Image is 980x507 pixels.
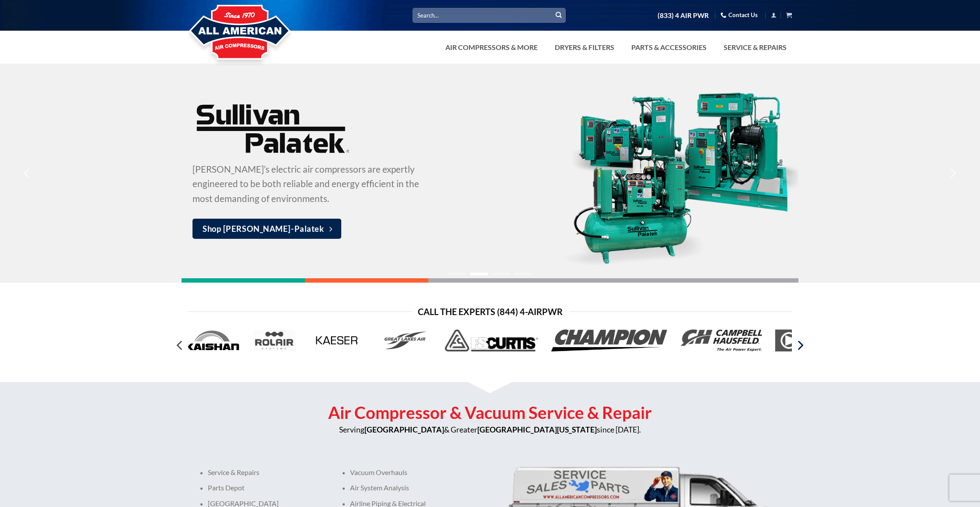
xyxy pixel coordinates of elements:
a: Air Compressors & More [440,39,543,56]
li: Page dot 1 [448,273,466,275]
a: Login [771,10,777,21]
button: Previous [20,151,35,195]
strong: [GEOGRAPHIC_DATA] [364,425,444,434]
img: Sullivan-Palatek’s electric air compressors [552,89,798,272]
a: Contact Us [721,8,758,22]
p: [PERSON_NAME]’s electric air compressors are expertly engineered to be both reliable and energy e... [192,162,434,206]
li: Page dot 3 [492,273,510,275]
a: Service & Repairs [718,39,792,56]
p: Air System Analysis [350,484,521,492]
p: Serving & Greater since [DATE]. [188,424,792,436]
a: Parts & Accessories [626,39,712,56]
a: Dryers & Filters [549,39,619,56]
li: Page dot 4 [514,273,532,275]
img: Sullivan-Palatek [192,98,352,162]
button: Submit [552,9,565,22]
p: Service & Repairs [208,468,322,477]
a: Shop [PERSON_NAME]-Palatek [192,219,341,239]
button: Previous [172,337,188,354]
button: Next [792,337,808,354]
span: Shop [PERSON_NAME]-Palatek [203,223,324,235]
h2: Air Compressor & Vacuum Service & Repair [188,402,792,424]
p: Vacuum Overhauls [350,468,521,477]
button: Next [945,151,960,195]
span: Call the Experts (844) 4-AirPwr [418,305,563,319]
p: Parts Depot [208,484,322,492]
a: (833) 4 AIR PWR [658,8,709,23]
strong: [GEOGRAPHIC_DATA][US_STATE] [477,425,597,434]
input: Search… [413,8,566,22]
li: Page dot 2 [470,273,488,275]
